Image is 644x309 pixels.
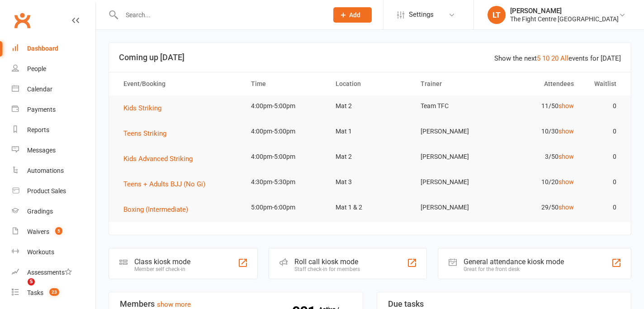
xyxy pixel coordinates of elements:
[12,59,95,79] a: People
[27,106,56,113] div: Payments
[510,7,619,15] div: [PERSON_NAME]
[12,120,95,140] a: Reports
[123,104,161,112] span: Kids Striking
[294,257,360,266] div: Roll call kiosk mode
[12,161,95,181] a: Automations
[119,53,621,62] h3: Coming up [DATE]
[123,179,212,190] button: Teens + Adults BJJ (No Gi)
[123,129,166,138] span: Teens Striking
[123,204,194,215] button: Boxing (Intermediate)
[12,79,95,100] a: Calendar
[12,283,95,303] a: Tasks 23
[243,72,328,95] th: Time
[12,181,95,201] a: Product Sales
[294,266,360,272] div: Staff check-in for members
[412,121,497,142] td: [PERSON_NAME]
[27,187,66,195] div: Product Sales
[412,146,497,167] td: [PERSON_NAME]
[582,72,625,95] th: Waitlist
[464,266,564,272] div: Great for the front desk
[27,65,46,72] div: People
[11,9,33,32] a: Clubworx
[409,5,434,25] span: Settings
[12,262,95,283] a: Assessments
[123,153,199,164] button: Kids Advanced Striking
[497,72,582,95] th: Attendees
[123,155,193,163] span: Kids Advanced Striking
[28,278,35,285] span: 5
[115,72,243,95] th: Event/Booking
[497,95,582,117] td: 11/50
[559,153,574,160] a: show
[27,289,43,296] div: Tasks
[27,45,58,52] div: Dashboard
[388,299,620,309] h3: Due tasks
[327,146,412,167] td: Mat 2
[9,278,31,300] iframe: Intercom live chat
[333,7,372,23] button: Add
[412,95,497,117] td: Team TFC
[243,197,328,218] td: 5:00pm-6:00pm
[582,171,625,193] td: 0
[559,178,574,185] a: show
[582,197,625,218] td: 0
[551,54,559,62] a: 20
[123,180,205,188] span: Teens + Adults BJJ (No Gi)
[582,121,625,142] td: 0
[560,54,568,62] a: All
[464,257,564,266] div: General attendance kiosk mode
[488,6,506,24] div: LT
[134,266,190,272] div: Member self check-in
[134,257,190,266] div: Class kiosk mode
[27,269,72,276] div: Assessments
[559,128,574,135] a: show
[49,288,59,296] span: 23
[157,300,191,309] a: show more
[123,103,168,114] button: Kids Striking
[510,15,619,23] div: The Fight Centre [GEOGRAPHIC_DATA]
[582,95,625,117] td: 0
[497,171,582,193] td: 10/20
[27,126,49,133] div: Reports
[123,205,188,214] span: Boxing (Intermediate)
[27,86,52,93] div: Calendar
[27,228,49,235] div: Waivers
[27,248,54,256] div: Workouts
[327,171,412,193] td: Mat 3
[27,167,64,174] div: Automations
[243,95,328,117] td: 4:00pm-5:00pm
[243,171,328,193] td: 4:30pm-5:30pm
[497,121,582,142] td: 10/30
[349,11,360,19] span: Add
[12,100,95,120] a: Payments
[120,299,352,309] h3: Members
[497,146,582,167] td: 3/50
[27,147,56,154] div: Messages
[542,54,549,62] a: 10
[327,95,412,117] td: Mat 2
[119,9,322,21] input: Search...
[243,146,328,167] td: 4:00pm-5:00pm
[327,197,412,218] td: Mat 1 & 2
[327,121,412,142] td: Mat 1
[12,242,95,262] a: Workouts
[537,54,540,62] a: 5
[12,201,95,222] a: Gradings
[12,38,95,59] a: Dashboard
[412,171,497,193] td: [PERSON_NAME]
[55,227,62,235] span: 5
[412,197,497,218] td: [PERSON_NAME]
[243,121,328,142] td: 4:00pm-5:00pm
[12,222,95,242] a: Waivers 5
[27,208,53,215] div: Gradings
[559,204,574,211] a: show
[12,140,95,161] a: Messages
[497,197,582,218] td: 29/50
[494,53,621,64] div: Show the next events for [DATE]
[123,128,173,139] button: Teens Striking
[559,102,574,109] a: show
[327,72,412,95] th: Location
[412,72,497,95] th: Trainer
[582,146,625,167] td: 0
